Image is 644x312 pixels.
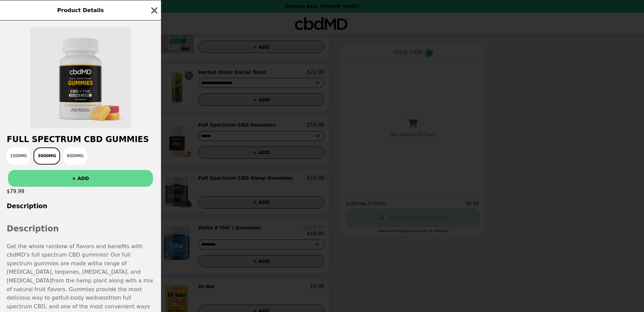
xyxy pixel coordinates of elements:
[7,222,154,235] h2: Description
[63,147,87,165] button: 6000MG
[34,147,60,165] button: 3000MG
[57,7,104,13] span: Product Details
[7,260,141,284] span: a range of [MEDICAL_DATA], terpenes, [MEDICAL_DATA], and [MEDICAL_DATA]
[7,147,30,165] button: 1500MG
[30,27,131,128] img: 3000MG
[8,170,153,187] button: + ADD
[60,295,109,301] span: full-body wellness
